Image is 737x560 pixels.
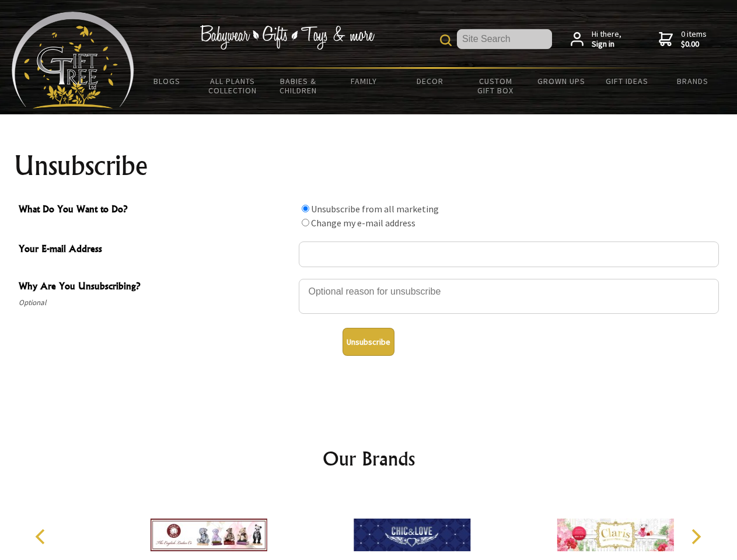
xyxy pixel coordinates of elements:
[528,69,594,93] a: Grown Ups
[681,39,707,50] strong: $0.00
[299,279,719,314] textarea: Why Are You Unsubscribing?
[331,69,397,93] a: Family
[266,69,331,103] a: Babies & Children
[592,29,621,50] span: Hi there,
[457,29,552,49] input: Site Search
[592,39,621,50] strong: Sign in
[23,444,714,473] h2: Our Brands
[571,29,621,50] a: Hi there,Sign in
[12,12,134,108] img: Babyware - Gifts - Toys and more...
[659,29,707,50] a: 0 items$0.00
[134,69,200,93] a: BLOGS
[440,34,452,46] img: product search
[343,328,394,356] button: Unsubscribe
[681,29,707,50] span: 0 items
[302,205,309,212] input: What Do You Want to Do?
[14,152,724,180] h1: Unsubscribe
[594,69,660,93] a: Gift Ideas
[660,69,726,93] a: Brands
[299,242,719,267] input: Your E-mail Address
[29,524,55,549] button: Previous
[311,217,415,229] label: Change my e-mail address
[683,524,708,549] button: Next
[302,219,309,226] input: What Do You Want to Do?
[19,242,293,258] span: Your E-mail Address
[200,69,266,103] a: All Plants Collection
[19,296,293,310] span: Optional
[311,203,439,215] label: Unsubscribe from all marketing
[200,25,375,50] img: Babywear - Gifts - Toys & more
[397,69,463,93] a: Decor
[19,202,293,219] span: What Do You Want to Do?
[463,69,529,103] a: Custom Gift Box
[19,279,293,296] span: Why Are You Unsubscribing?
